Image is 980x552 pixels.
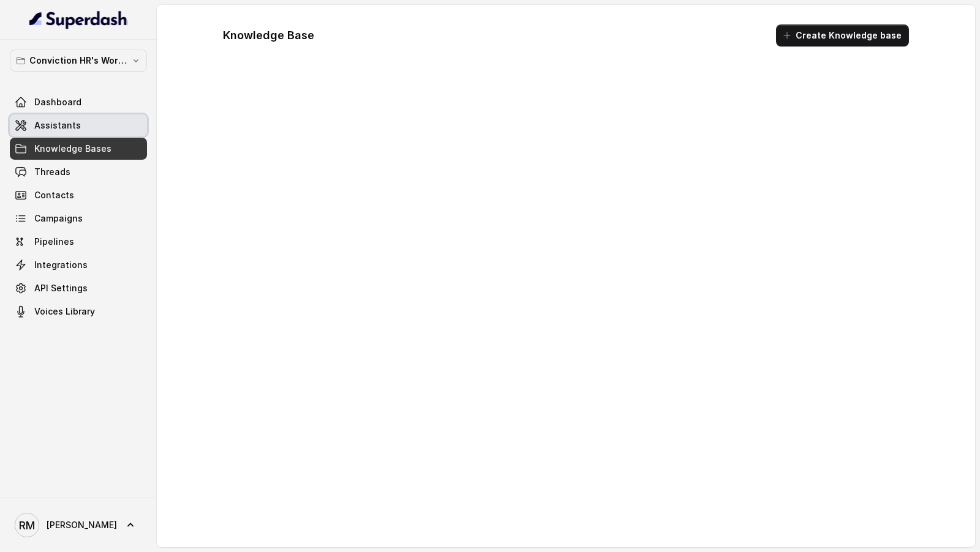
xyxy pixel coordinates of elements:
[34,259,88,271] span: Integrations
[776,24,909,47] button: Create Knowledge base
[10,184,147,206] a: Contacts
[29,10,128,29] img: light.svg
[10,508,147,542] a: [PERSON_NAME]
[34,189,74,201] span: Contacts
[34,119,81,132] span: Assistants
[10,138,147,160] a: Knowledge Bases
[47,519,117,531] span: [PERSON_NAME]
[10,231,147,253] a: Pipelines
[34,166,70,178] span: Threads
[10,207,147,229] a: Campaigns
[10,50,147,72] button: Conviction HR's Workspace
[10,300,147,323] a: Voices Library
[34,212,83,225] span: Campaigns
[34,282,88,294] span: API Settings
[10,91,147,113] a: Dashboard
[34,96,81,108] span: Dashboard
[34,305,95,318] span: Voices Library
[19,519,35,532] text: RM
[10,161,147,183] a: Threads
[10,277,147,299] a: API Settings
[10,254,147,276] a: Integrations
[34,236,74,248] span: Pipelines
[29,53,127,68] p: Conviction HR's Workspace
[10,114,147,136] a: Assistants
[223,26,314,45] h1: Knowledge Base
[34,143,111,155] span: Knowledge Bases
